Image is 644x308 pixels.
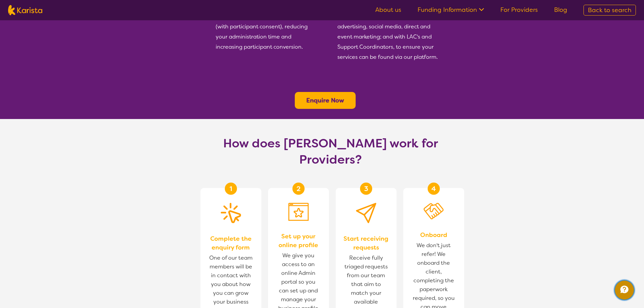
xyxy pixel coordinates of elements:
[275,232,322,250] span: Set up your online profile
[583,5,636,16] a: Back to search
[428,183,440,195] div: 4
[221,203,241,223] img: Complete the enquiry form
[342,234,390,252] span: Start receiving requests
[295,92,356,109] button: Enquire Now
[356,203,376,223] img: Provider Start receiving requests
[375,6,401,14] a: About us
[306,96,344,104] a: Enquire Now
[225,183,237,195] div: 1
[420,231,447,239] span: Onboard
[615,281,634,300] button: Channel Menu
[360,183,372,195] div: 3
[217,135,444,168] h1: How does [PERSON_NAME] work for Providers?
[588,6,631,14] span: Back to search
[288,203,309,221] img: Set up your online profile
[418,6,484,14] a: Funding Information
[292,183,305,195] div: 2
[500,6,538,14] a: For Providers
[207,234,255,252] span: Complete the enquiry form
[554,6,567,14] a: Blog
[8,5,42,15] img: Karista logo
[424,203,444,219] img: Onboard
